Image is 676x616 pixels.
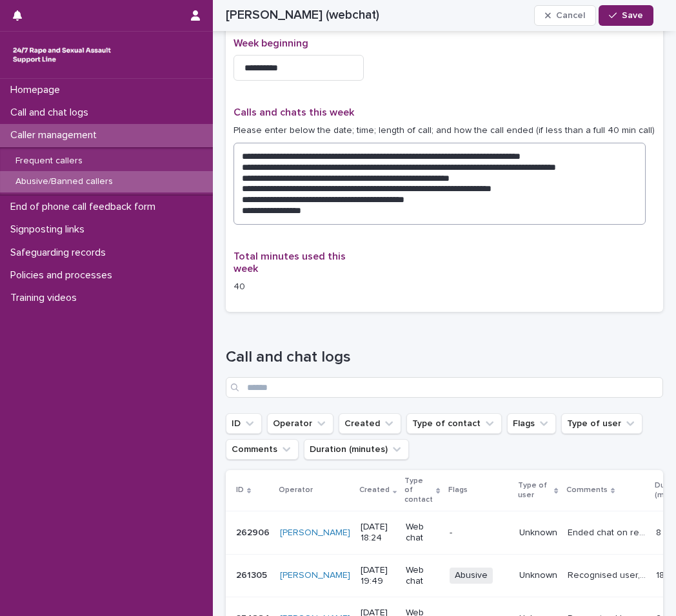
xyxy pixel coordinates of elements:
[5,84,70,96] p: Homepage
[279,483,313,497] p: Operator
[406,413,502,434] button: Type of contact
[226,8,379,23] h2: [PERSON_NAME] (webchat)
[406,522,439,544] p: Web chat
[361,565,395,587] p: [DATE] 19:49
[234,251,346,274] span: Total minutes used this week
[226,413,262,434] button: ID
[404,474,433,507] p: Type of contact
[226,348,663,367] h1: Call and chat logs
[5,292,87,304] p: Training videos
[339,413,401,434] button: Created
[234,107,354,118] span: Calls and chats this week
[5,107,99,119] p: Call and chat logs
[519,528,557,539] p: Unknown
[656,525,664,539] p: 8
[234,38,308,48] span: Week beginning
[10,42,114,68] img: rhQMoQhaT3yELyF149Cw
[656,568,667,581] p: 18
[568,568,648,581] p: Recognised user, started the chat with "Can. Youhelpben" and said phrases such as "Tuck his teshi...
[236,483,244,497] p: ID
[448,483,468,497] p: Flags
[236,525,272,539] p: 262906
[507,413,556,434] button: Flags
[5,156,93,167] p: Frequent callers
[236,568,270,581] p: 261305
[267,413,333,434] button: Operator
[566,483,608,497] p: Comments
[226,377,663,398] input: Search
[5,201,166,213] p: End of phone call feedback form
[5,247,116,259] p: Safeguarding records
[234,280,364,294] p: 40
[622,11,643,20] span: Save
[450,568,493,584] span: Abusive
[556,11,585,20] span: Cancel
[5,269,123,282] p: Policies and processes
[534,5,596,26] button: Cancel
[304,439,409,460] button: Duration (minutes)
[450,528,509,539] p: -
[226,439,299,460] button: Comments
[561,413,642,434] button: Type of user
[234,124,655,138] p: Please enter below the date; time; length of call; and how the call ended (if less than a full 40...
[5,129,107,141] p: Caller management
[5,223,95,236] p: Signposting links
[406,565,439,587] p: Web chat
[359,483,390,497] p: Created
[280,528,350,539] a: [PERSON_NAME]
[599,5,653,26] button: Save
[280,570,350,581] a: [PERSON_NAME]
[568,525,648,539] p: Ended chat on recognition. Said phrases such as "Callingyounazzer" " Naz do you. Live inuk" " Dos...
[361,522,395,544] p: [DATE] 18:24
[518,478,552,502] p: Type of user
[5,176,123,187] p: Abusive/Banned callers
[519,570,557,581] p: Unknown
